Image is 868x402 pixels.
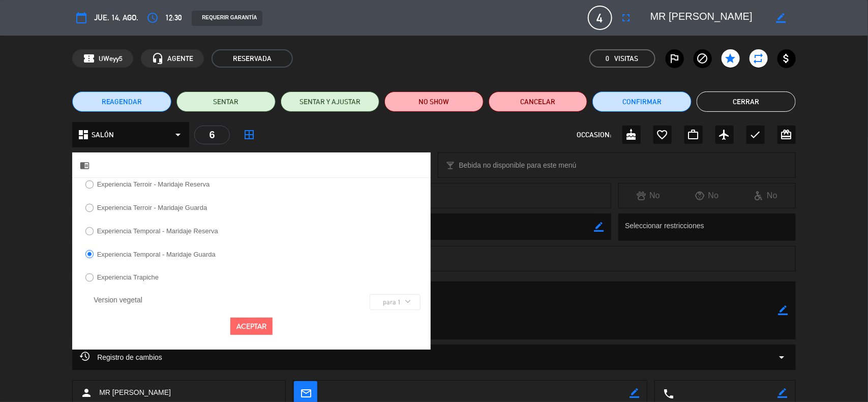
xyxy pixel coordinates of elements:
span: 4 [588,6,612,30]
label: Experiencia Temporal - Maridaje Guarda [97,251,216,258]
i: block [697,52,709,65]
div: No [619,189,678,202]
span: jue. 14, ago. [94,11,138,24]
div: REQUERIR GARANTÍA [192,11,262,26]
button: fullscreen [617,9,636,27]
i: outlined_flag [669,52,681,65]
span: UWeyy5 [99,53,123,65]
button: Cancelar [489,91,588,112]
i: attach_money [781,52,793,65]
em: Visitas [615,53,639,65]
i: arrow_drop_down [776,351,788,363]
span: 12:30 [165,11,182,24]
i: local_phone [663,388,674,399]
span: REAGENDAR [102,97,142,107]
label: Experiencia Trapiche [97,274,159,281]
button: Confirmar [592,91,692,112]
i: cake [625,129,638,141]
label: Experiencia Temporal - Maridaje Reserva [97,228,218,234]
i: local_bar [446,161,456,170]
button: NO SHOW [384,91,484,112]
span: para 1 [380,295,401,310]
span: MR [PERSON_NAME] [99,387,171,398]
button: SENTAR [176,91,276,112]
i: border_color [630,388,639,398]
i: work_outline [687,129,700,141]
div: 6 [194,126,230,144]
button: SENTAR Y AJUSTAR [281,91,380,112]
button: REAGENDAR [72,91,171,112]
i: border_color [776,13,786,23]
i: favorite_border [656,129,669,141]
i: dashboard [77,129,89,141]
i: border_color [779,305,788,315]
button: access_time [143,9,162,27]
span: 0 [606,53,610,65]
i: calendar_today [75,12,87,24]
span: Bebida no disponible para este menú [459,160,577,171]
button: Aceptar [230,318,273,335]
i: airplanemode_active [719,129,731,141]
i: headset_mic [152,52,164,65]
i: repeat [753,52,765,65]
i: card_giftcard [781,129,793,141]
label: Experiencia Terroir - Maridaje Reserva [97,181,210,188]
i: border_color [594,222,604,232]
i: person [80,387,93,399]
i: star [725,52,737,65]
span: RESERVADA [212,49,293,68]
i: mail_outline [300,387,311,398]
span: AGENTE [167,53,193,65]
i: access_time [146,12,159,24]
i: check [750,129,762,141]
span: SALÓN [92,129,114,141]
span: OCCASION: [577,129,612,141]
div: No [678,189,737,202]
i: arrow_drop_down [172,129,184,141]
span: confirmation_number [83,52,95,65]
div: No [736,189,795,202]
i: border_all [243,129,255,141]
i: border_color [778,388,788,398]
i: chrome_reader_mode [80,161,89,170]
span: Registro de cambios [80,351,162,363]
label: Version vegetal [85,294,142,306]
button: Cerrar [697,91,796,112]
button: calendar_today [72,9,91,27]
i: fullscreen [620,12,633,24]
label: Experiencia Terroir - Maridaje Guarda [97,204,207,211]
